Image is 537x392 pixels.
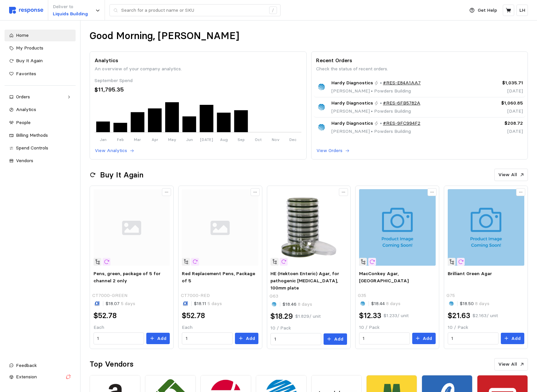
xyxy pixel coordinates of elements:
a: Favorites [5,68,76,80]
p: $18.11 [194,300,222,307]
p: G75 [446,292,455,299]
p: [DATE] [475,108,523,115]
p: 10 / Pack [448,324,524,331]
p: G63 [269,293,278,300]
img: g35_1.jpg [359,189,436,266]
p: Liquids Building [53,10,88,18]
span: Home [16,32,29,38]
span: 5 days [206,301,222,306]
button: Add [146,333,170,344]
tspan: Nov [272,137,280,142]
span: 8 days [474,301,489,306]
span: My Products [16,45,43,51]
span: Hardy Diagnostics [331,100,373,107]
p: $18.50 [460,300,489,307]
span: Spend Controls [16,145,48,151]
p: [DATE] [475,128,523,135]
tspan: Dec [289,137,297,142]
p: • [380,120,382,127]
img: svg%3e [94,189,170,266]
button: Get Help [466,4,501,17]
a: Vendors [5,155,76,167]
p: View Orders [316,147,342,154]
span: Hardy Diagnostics [331,120,373,127]
p: $1.233 / unit [384,312,409,319]
div: Orders [16,93,64,101]
h2: $18.29 [270,311,293,321]
p: View All [498,361,517,368]
span: Vendors [16,158,33,163]
p: LH [519,7,525,14]
p: • [380,79,382,87]
p: $1.829 / unit [295,313,321,320]
p: $18.46 [283,301,312,308]
a: Spend Controls [5,142,76,154]
span: Analytics [16,106,36,112]
p: View Analytics [95,147,127,154]
p: Get Help [478,7,497,14]
p: $18.44 [371,300,400,307]
a: Orders [5,91,76,103]
p: Check the status of recent orders. [316,65,523,73]
tspan: [DATE] [200,137,213,142]
h2: $52.78 [182,311,205,321]
button: Add [412,333,436,344]
p: $18.07 [106,300,135,307]
button: Add [501,333,524,344]
span: HE (Hektoen Enteric) Agar, for pathogenic [MEDICAL_DATA], 100mm plate [270,271,339,290]
button: View Orders [316,147,350,155]
img: g75_1.jpg [448,189,524,266]
span: Favorites [16,71,36,77]
a: My Products [5,42,76,54]
p: 10 / Pack [359,324,436,331]
tspan: May [168,137,176,142]
button: Feedback [5,360,76,371]
span: Pens, green, package of 5 for channel 2 only [94,271,161,284]
input: Qty [97,333,140,344]
p: Add [423,335,432,342]
p: Analytics [94,56,301,64]
p: • [380,100,382,107]
p: Deliver to [53,3,88,10]
p: CT7000-GREEN [92,292,127,299]
button: View All [494,358,528,371]
tspan: Jan [100,137,107,142]
h1: Good Morning, [PERSON_NAME] [90,30,239,42]
p: Recent Orders [316,56,523,64]
p: $1,035.71 [475,79,523,87]
a: Buy It Again [5,55,76,67]
h2: $52.78 [94,311,117,321]
span: Extension [16,374,37,380]
input: Search for a product name or SKU [121,5,266,16]
tspan: Sep [238,137,245,142]
span: MacConkey Agar, [GEOGRAPHIC_DATA] [359,271,409,284]
tspan: Aug [220,137,228,142]
span: 8 days [297,301,312,307]
a: Home [5,30,76,41]
p: [PERSON_NAME] Powders Building [331,108,421,115]
p: Each [94,324,170,331]
p: $1,060.85 [475,100,523,107]
tspan: Oct [255,137,262,142]
a: #RES-6FB5782A [383,100,420,107]
div: September Spend [94,77,301,84]
span: Billing Methods [16,132,48,138]
span: Buy It Again [16,58,43,63]
p: G35 [358,292,366,299]
img: Hardy Diagnostics [316,102,327,113]
input: Qty [451,333,495,344]
input: Qty [363,333,406,344]
a: #RES-9FC994F2 [383,120,420,127]
a: Analytics [5,104,76,116]
span: • [370,88,374,94]
p: Add [511,335,521,342]
a: #RES-E84A1AA7 [383,79,421,87]
h2: Top Vendors [90,359,134,369]
a: People [5,117,76,129]
button: Add [324,333,347,345]
span: Brilliant Green Agar [448,271,492,276]
h2: Buy It Again [100,170,143,180]
tspan: Apr [152,137,158,142]
span: Feedback [16,362,37,368]
p: Add [334,336,343,343]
